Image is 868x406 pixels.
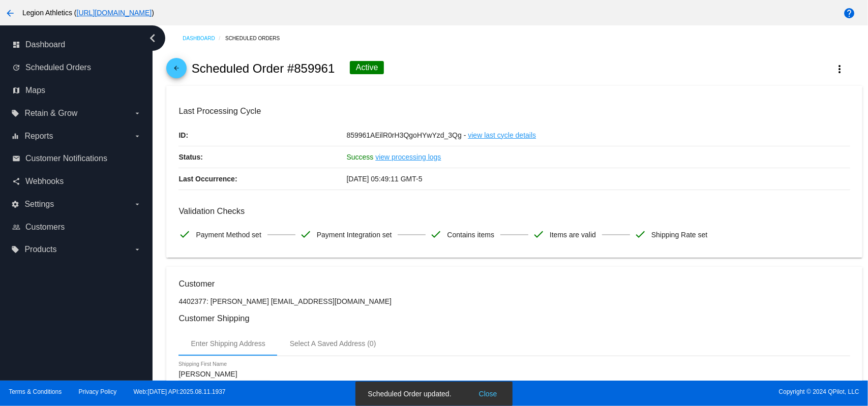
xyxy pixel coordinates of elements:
span: Settings [24,200,54,209]
span: Dashboard [25,40,65,49]
i: local_offer [11,245,19,254]
h3: Validation Checks [178,206,850,216]
i: arrow_drop_down [133,200,141,208]
simple-snack-bar: Scheduled Order updated. [368,389,500,399]
span: Items are valid [550,224,596,245]
i: settings [11,200,19,208]
p: 4402377: [PERSON_NAME] [EMAIL_ADDRESS][DOMAIN_NAME] [178,297,850,305]
a: [URL][DOMAIN_NAME] [77,9,152,17]
i: email [12,154,20,163]
i: chevron_left [144,30,161,46]
a: people_outline Customers [12,219,141,235]
span: Legion Athletics ( ) [22,9,154,17]
i: people_outline [12,223,20,231]
i: equalizer [11,132,19,140]
div: Enter Shipping Address [191,339,265,348]
a: Privacy Policy [79,388,117,395]
a: update Scheduled Orders [12,59,141,76]
a: Web:[DATE] API:2025.08.11.1937 [134,388,226,395]
span: Copyright © 2024 QPilot, LLC [443,388,859,395]
span: Scheduled Orders [25,63,91,72]
h3: Customer Shipping [178,314,850,323]
i: local_offer [11,109,19,117]
span: 859961AEilR0rH3QgoHYwYzd_3Qg - [346,131,466,139]
span: Contains items [447,224,494,245]
mat-icon: arrow_back [170,65,183,77]
mat-icon: check [532,228,545,240]
mat-icon: arrow_back [4,7,16,19]
span: Customer Notifications [25,154,107,163]
i: share [12,177,20,185]
a: Scheduled Orders [225,30,289,46]
mat-icon: check [430,228,442,240]
h3: Last Processing Cycle [178,106,850,116]
mat-icon: help [843,7,855,19]
i: dashboard [12,41,20,49]
i: arrow_drop_down [133,245,141,254]
a: view last cycle details [468,124,536,146]
span: Success [346,153,373,161]
mat-icon: check [634,228,646,240]
input: Shipping First Name [178,370,270,379]
span: Shipping Rate set [651,224,708,245]
p: Status: [178,146,346,168]
span: Retain & Grow [24,109,77,118]
a: email Customer Notifications [12,150,141,167]
i: arrow_drop_down [133,132,141,140]
mat-icon: more_vert [834,63,846,75]
a: Dashboard [183,30,225,46]
span: Products [24,245,56,254]
p: Last Occurrence: [178,168,346,190]
div: Select A Saved Address (0) [290,339,376,348]
span: [DATE] 05:49:11 GMT-5 [346,175,422,183]
h3: Customer [178,279,850,289]
div: Active [350,61,384,74]
a: map Maps [12,82,141,99]
mat-icon: check [178,228,191,240]
i: arrow_drop_down [133,109,141,117]
button: Close [476,389,500,399]
span: Webhooks [25,177,64,186]
span: Payment Integration set [317,224,392,245]
span: Reports [24,132,53,141]
a: share Webhooks [12,173,141,190]
h2: Scheduled Order #859961 [192,61,335,76]
i: update [12,64,20,72]
span: Payment Method set [196,224,261,245]
span: Customers [25,223,65,232]
p: ID: [178,124,346,146]
span: Maps [25,86,45,95]
a: Terms & Conditions [9,388,62,395]
mat-icon: check [300,228,312,240]
a: dashboard Dashboard [12,37,141,53]
i: map [12,86,20,95]
a: view processing logs [375,146,441,168]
